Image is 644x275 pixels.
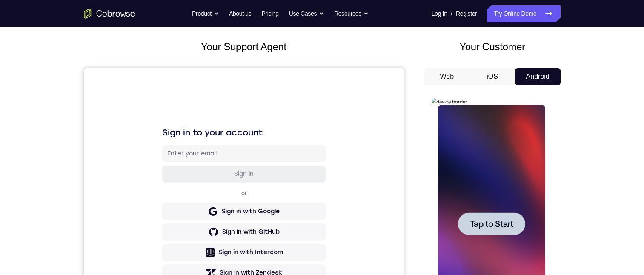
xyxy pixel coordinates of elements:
p: Don't have an account? [78,220,242,227]
span: / [451,9,452,19]
div: Sign in with Google [138,139,196,148]
h2: Your Customer [424,39,561,54]
a: Pricing [261,5,278,22]
a: Log In [432,5,447,22]
span: Tap to Start [38,121,82,130]
button: Product [192,5,219,22]
a: Go to the home page [84,9,135,19]
button: Use Cases [289,5,324,22]
a: Create a new account [144,221,204,226]
button: iOS [469,68,515,85]
button: Sign in with Google [78,135,242,152]
button: Sign in with GitHub [78,155,242,172]
button: Web [424,68,470,85]
button: Sign in with Zendesk [78,196,242,213]
a: Try Online Demo [487,5,560,22]
button: Android [515,68,561,85]
p: or [156,122,165,129]
a: Register [456,5,477,22]
button: Resources [334,5,369,22]
div: Sign in with Intercom [135,180,199,189]
a: About us [229,5,251,22]
div: Sign in with GitHub [138,160,196,168]
h2: Your Support Agent [84,39,404,54]
button: Tap to Start [26,114,94,137]
div: Sign in with Zendesk [136,201,198,209]
button: Sign in with Intercom [78,176,242,193]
